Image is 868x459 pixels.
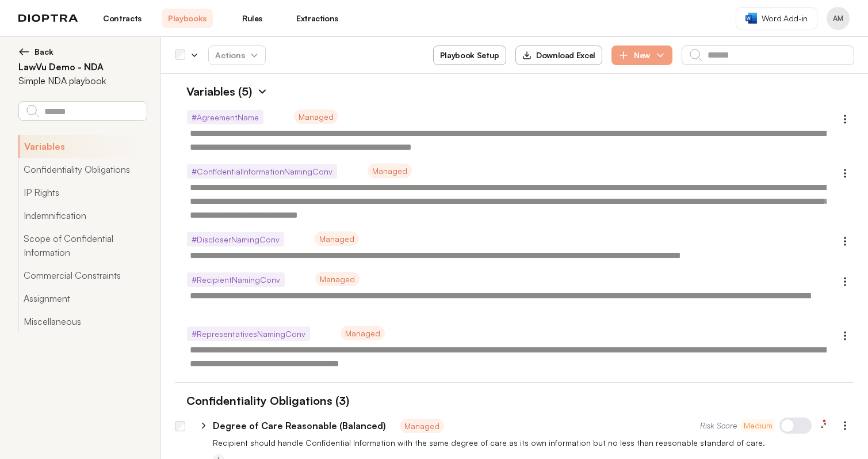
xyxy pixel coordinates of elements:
h1: Variables (5) [175,83,252,100]
span: Actions [206,45,268,66]
span: Back [35,46,53,58]
img: left arrow [18,46,30,58]
p: Simple NDA playbook [18,74,106,88]
span: Managed [341,326,385,340]
button: Medium [741,419,775,432]
button: Profile menu [827,7,850,30]
span: Managed [315,232,359,246]
img: word [745,13,757,24]
span: Medium [744,420,773,431]
img: 14 feedback items [822,419,827,423]
span: Managed [315,272,360,286]
span: # DiscloserNamingConv [187,232,284,246]
img: Expand [257,86,268,97]
button: Playbook Setup [433,45,506,65]
button: Indemnification [18,204,147,227]
span: # RepresentativesNamingConv [187,327,310,341]
a: Extractions [292,9,343,28]
span: # ConfidentialInformationNamingConv [187,164,337,179]
span: # RecipientNamingConv [187,272,285,287]
img: logo [18,14,78,22]
p: Degree of Care Reasonable (Balanced) [213,419,386,433]
button: Actions [208,45,266,65]
p: Recipient should handle Confidential Information with the same degree of care as its own informat... [213,437,854,449]
button: New [611,45,672,65]
a: Playbooks [162,9,213,28]
a: Word Add-in [736,7,817,29]
button: Assignment [18,287,147,310]
span: Managed [400,419,444,433]
span: Risk Score [700,420,737,431]
span: Managed [294,109,338,124]
button: Miscellaneous [18,310,147,333]
button: Commercial Constraints [18,264,147,287]
span: Word Add-in [762,13,808,24]
button: Confidentiality Obligations [18,158,147,181]
button: Scope of Confidential Information [18,227,147,264]
a: Rules [227,9,278,28]
div: Select all [175,50,185,60]
button: Back [18,46,147,58]
button: Download Excel [515,45,602,65]
a: Contracts [97,9,148,28]
span: # AgreementName [187,110,263,124]
button: Variables [18,135,147,158]
h1: Confidentiality Obligations (3) [175,392,349,409]
button: IP Rights [18,181,147,204]
span: Managed [368,164,412,178]
h2: LawVu Demo - NDA [18,60,147,74]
